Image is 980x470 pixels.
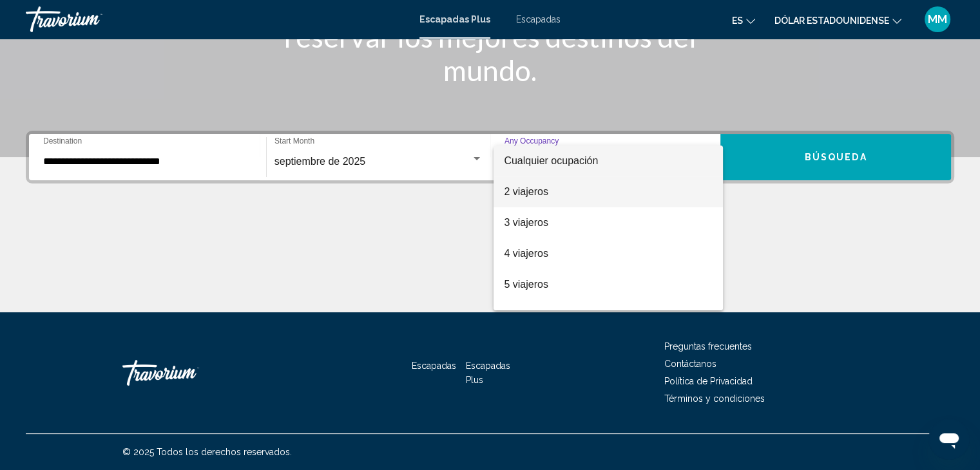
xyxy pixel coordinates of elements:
font: 2 viajeros [504,186,548,197]
font: 3 viajeros [504,217,548,228]
font: 6 viajeros [504,310,548,321]
font: 4 viajeros [504,248,548,259]
iframe: Botó para iniciar la finstra de missatges [928,418,970,460]
font: 5 viajeros [504,279,548,290]
font: Cualquier ocupación [504,155,598,166]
